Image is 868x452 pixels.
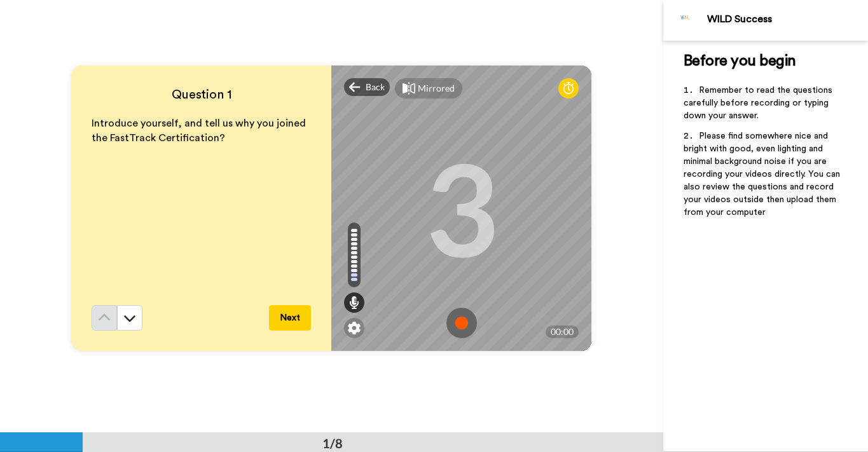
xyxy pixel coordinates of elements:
[92,86,311,104] h4: Question 1
[366,81,385,93] span: Back
[446,308,477,338] img: ic_record_start.svg
[418,82,455,95] div: Mirrored
[269,305,311,331] button: Next
[707,13,867,25] div: WILD Success
[684,53,796,69] span: Before you begin
[344,78,390,96] div: Back
[425,160,499,256] div: 3
[684,132,843,217] span: Please find somewhere nice and bright with good, even lighting and minimal background noise if yo...
[348,322,361,334] img: ic_gear.svg
[670,5,701,36] img: Profile Image
[92,118,308,143] span: Introduce yourself, and tell us why you joined the FastTrack Certification?
[546,325,579,338] div: 00:00
[302,434,363,452] div: 1/8
[684,86,835,120] span: Remember to read the questions carefully before recording or typing down your answer.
